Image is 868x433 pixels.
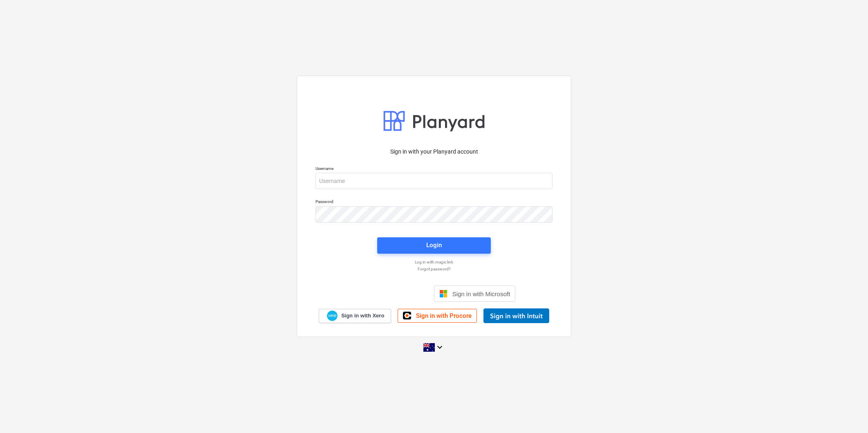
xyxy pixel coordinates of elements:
[452,290,510,297] span: Sign in with Microsoft
[315,199,553,206] p: Password
[426,240,442,250] div: Login
[439,290,447,298] img: Microsoft logo
[435,342,445,352] i: keyboard_arrow_down
[398,309,477,323] a: Sign in with Procore
[315,173,553,189] input: Username
[327,310,338,321] img: Xero logo
[416,312,472,319] span: Sign in with Procore
[341,312,384,319] span: Sign in with Xero
[311,259,557,265] a: Log in with magic link
[349,285,432,303] iframe: Sign in with Google Button
[315,147,553,156] p: Sign in with your Planyard account
[311,266,557,272] a: Forgot password?
[377,237,491,254] button: Login
[315,166,553,173] p: Username
[319,309,391,323] a: Sign in with Xero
